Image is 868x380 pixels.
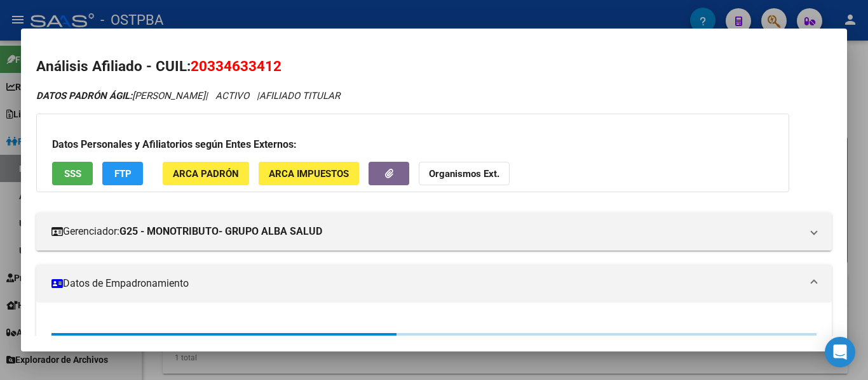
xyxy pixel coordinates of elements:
span: ARCA Padrón [173,168,239,180]
span: AFILIADO TITULAR [259,90,340,102]
button: Organismos Ext. [419,162,510,185]
strong: DATOS PADRÓN ÁGIL: [36,90,132,102]
button: SSS [52,162,93,185]
div: Datos de Empadronamiento [36,303,832,366]
button: ARCA Impuestos [259,162,359,185]
mat-panel-title: Gerenciador: [51,224,801,239]
span: ARCA Impuestos [269,168,349,180]
h2: Análisis Afiliado - CUIL: [36,56,832,77]
strong: G25 - MONOTRIBUTO- GRUPO ALBA SALUD [119,224,322,239]
strong: Organismos Ext. [429,168,499,180]
i: | ACTIVO | [36,90,340,102]
span: FTP [114,168,132,180]
span: SSS [64,168,81,180]
span: [PERSON_NAME] [36,90,205,102]
mat-expansion-panel-header: Gerenciador:G25 - MONOTRIBUTO- GRUPO ALBA SALUD [36,213,832,251]
h3: Datos Personales y Afiliatorios según Entes Externos: [52,137,773,152]
mat-expansion-panel-header: Datos de Empadronamiento [36,265,832,303]
button: FTP [102,162,143,185]
div: Open Intercom Messenger [825,337,855,367]
span: 20334633412 [191,58,281,74]
button: ARCA Padrón [163,162,249,185]
mat-panel-title: Datos de Empadronamiento [51,276,801,291]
